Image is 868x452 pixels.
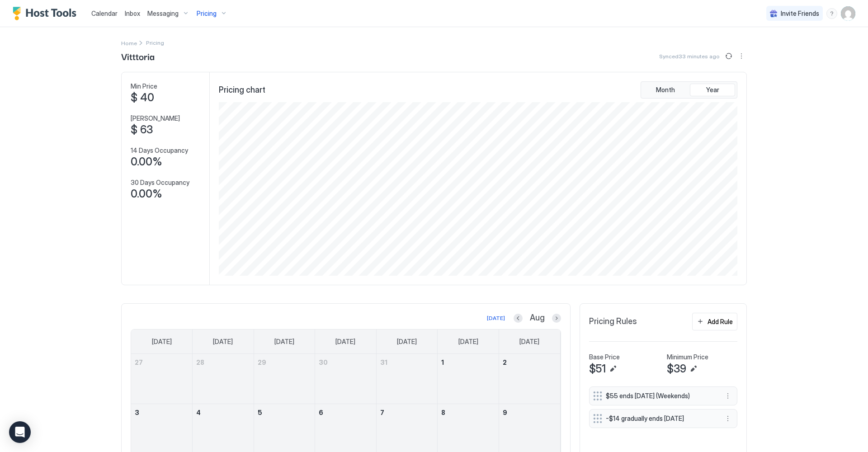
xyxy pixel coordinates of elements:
[826,8,837,19] div: menu
[319,409,323,416] span: 6
[152,338,172,346] span: [DATE]
[315,354,377,404] td: July 30, 2025
[487,314,505,322] div: [DATE]
[315,354,376,371] a: July 30, 2025
[131,146,188,155] span: 14 Days Occupancy
[499,354,560,371] a: August 2, 2025
[397,338,417,346] span: [DATE]
[197,9,217,18] span: Pricing
[319,358,328,366] span: 30
[667,362,686,376] span: $39
[656,86,675,94] span: Month
[736,51,747,61] div: menu
[722,413,733,424] div: menu
[131,91,154,104] span: $ 40
[258,358,266,366] span: 29
[438,354,499,404] td: August 1, 2025
[781,9,819,18] span: Invite Friends
[438,404,499,421] a: August 8, 2025
[9,421,31,443] div: Open Intercom Messenger
[377,354,438,371] a: July 31, 2025
[91,9,118,18] a: Calendar
[514,314,523,323] button: Previous month
[722,413,733,424] button: More options
[258,409,262,416] span: 5
[193,404,254,421] a: August 4, 2025
[589,353,620,361] span: Base Price
[708,317,733,326] div: Add Rule
[254,404,315,421] a: August 5, 2025
[131,155,162,169] span: 0.00%
[143,330,181,354] a: Sunday
[146,39,164,46] span: Breadcrumb
[486,313,506,324] button: [DATE]
[274,338,294,346] span: [DATE]
[196,358,204,366] span: 28
[380,409,384,416] span: 7
[690,84,735,96] button: Year
[265,330,303,354] a: Tuesday
[841,6,855,21] div: User profile
[121,38,137,47] div: Breadcrumb
[552,314,561,323] button: Next month
[723,51,734,61] button: Sync prices
[196,409,201,416] span: 4
[736,51,747,61] button: More options
[377,404,438,421] a: August 7, 2025
[503,358,507,366] span: 2
[530,313,545,323] span: Aug
[131,354,193,404] td: July 27, 2025
[135,358,143,366] span: 27
[376,354,438,404] td: July 31, 2025
[519,338,539,346] span: [DATE]
[121,49,155,63] span: Vitttoria
[722,391,733,401] div: menu
[510,330,548,354] a: Saturday
[503,409,507,416] span: 9
[667,353,708,361] span: Minimum Price
[131,187,162,201] span: 0.00%
[692,313,737,330] button: Add Rule
[131,123,153,137] span: $ 63
[326,330,364,354] a: Wednesday
[131,179,189,187] span: 30 Days Occupancy
[335,338,355,346] span: [DATE]
[219,85,265,95] span: Pricing chart
[499,354,560,404] td: August 2, 2025
[131,114,180,122] span: [PERSON_NAME]
[193,354,254,404] td: July 28, 2025
[499,404,560,421] a: August 9, 2025
[204,330,242,354] a: Monday
[438,354,499,371] a: August 1, 2025
[643,84,688,96] button: Month
[125,9,140,17] span: Inbox
[449,330,487,354] a: Friday
[121,40,137,47] span: Home
[131,404,192,421] a: August 3, 2025
[606,414,713,423] span: -$14 gradually ends [DATE]
[641,81,737,99] div: tab-group
[606,392,713,400] span: $55 ends [DATE] (Weekends)
[380,358,387,366] span: 31
[121,38,137,47] a: Home
[441,358,444,366] span: 1
[441,409,445,416] span: 8
[722,391,733,401] button: More options
[254,354,315,404] td: July 29, 2025
[458,338,478,346] span: [DATE]
[13,7,80,20] a: Host Tools Logo
[131,82,157,90] span: Min Price
[254,354,315,371] a: July 29, 2025
[213,338,233,346] span: [DATE]
[125,9,140,18] a: Inbox
[688,363,699,374] button: Edit
[589,362,606,376] span: $51
[315,404,376,421] a: August 6, 2025
[388,330,426,354] a: Thursday
[91,9,118,17] span: Calendar
[706,86,719,94] span: Year
[193,354,254,371] a: July 28, 2025
[135,409,139,416] span: 3
[608,363,618,374] button: Edit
